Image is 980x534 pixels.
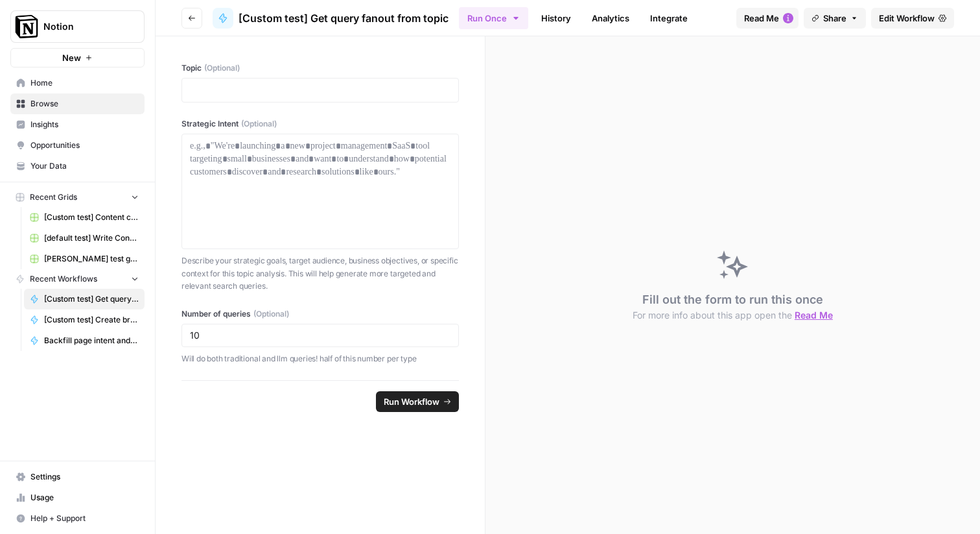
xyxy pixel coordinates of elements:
span: (Optional) [253,308,289,320]
button: Workspace: Notion [10,10,145,43]
a: Edit Workflow [871,8,954,29]
span: [Custom test] Content creation flow [44,212,139,223]
a: [default test] Write Content Briefs [24,228,145,249]
a: Integrate [642,8,695,29]
div: Fill out the form to run this once [633,291,833,322]
span: Read Me [795,309,833,321]
p: Will do both traditional and llm queries! half of this number per type [181,352,459,365]
a: Usage [10,487,145,508]
button: Recent Workflows [10,269,145,289]
span: Usage [30,492,139,504]
p: Describe your strategic goals, target audience, business objectives, or specific context for this... [181,254,459,293]
a: Insights [10,114,145,135]
button: Recent Grids [10,188,145,207]
button: For more info about this app open the Read Me [633,309,833,322]
span: [default test] Write Content Briefs [44,232,139,244]
a: Your Data [10,156,145,176]
span: Settings [30,471,139,483]
span: Insights [30,119,139,130]
span: Opportunities [30,140,139,151]
a: [Custom test] Get query fanout from topic [213,8,449,29]
button: New [10,48,145,67]
button: Run Workflow [376,391,459,412]
a: [Custom test] Create briefs from query inputs [24,309,145,330]
span: Browse [30,98,139,110]
a: Settings [10,467,145,487]
span: [Custom test] Get query fanout from topic [44,293,139,305]
a: Home [10,73,145,93]
button: Share [804,8,866,29]
a: [Custom test] Content creation flow [24,207,145,228]
label: Topic [181,62,459,74]
span: New [62,51,81,64]
span: Your Data [30,160,139,172]
button: Run Once [459,7,528,29]
span: [Custom test] Get query fanout from topic [239,10,449,26]
button: Help + Support [10,508,145,529]
a: History [533,8,579,29]
span: Recent Workflows [30,273,97,285]
a: Opportunities [10,135,145,156]
span: (Optional) [204,62,240,74]
label: Strategic Intent [181,118,459,130]
a: [PERSON_NAME] test grid [24,249,145,269]
a: [Custom test] Get query fanout from topic [24,289,145,309]
span: [Custom test] Create briefs from query inputs [44,314,139,326]
a: Analytics [584,8,637,29]
span: Read Me [744,12,779,25]
span: Home [30,77,139,89]
a: Browse [10,93,145,114]
span: (Optional) [241,118,277,130]
span: Help + Support [30,513,139,524]
span: Notion [43,20,122,33]
span: Backfill page intent and keywords [44,335,139,346]
img: Notion Logo [15,15,38,38]
span: Share [823,12,846,25]
button: Read Me [736,8,799,29]
a: Backfill page intent and keywords [24,330,145,351]
label: Number of queries [181,308,459,320]
span: Run Workflow [384,395,439,408]
span: Edit Workflow [879,12,935,25]
span: [PERSON_NAME] test grid [44,253,139,265]
span: Recent Grids [30,191,77,203]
